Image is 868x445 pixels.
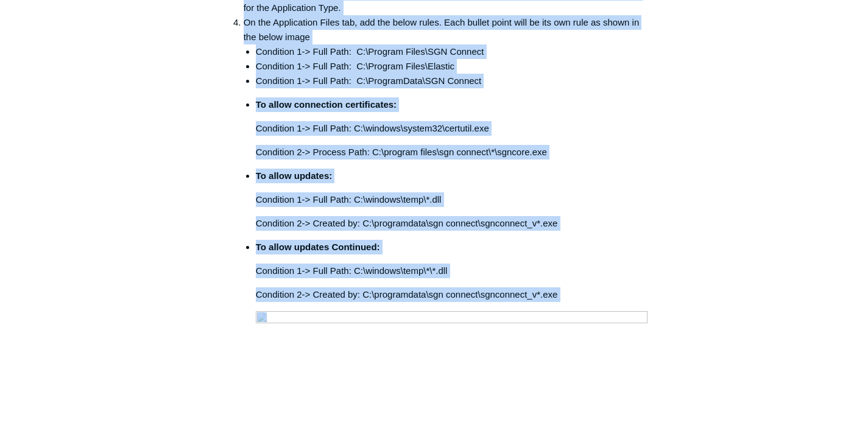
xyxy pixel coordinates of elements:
[256,170,333,181] strong: To allow updates:
[256,192,649,207] p: Condition 1-> Full Path: C:\windows\temp\*.dll
[256,74,649,88] li: Condition 1-> Full Path: C:\ProgramData\SGN Connect
[256,264,649,278] p: Condition 1-> Full Path: C:\windows\temp\*\*.dll
[256,145,649,159] p: Condition 2-> Process Path: C:\program files\sgn connect\*\sgncore.exe
[256,59,649,74] li: Condition 1-> Full Path: C:\Program Files\Elastic
[256,242,380,252] strong: To allow updates Continued:
[256,287,649,302] p: Condition 2-> Created by: C:\programdata\sgn connect\sgnconnect_v*.exe
[256,121,649,136] p: Condition 1-> Full Path: C:\windows\system32\certutil.exe
[256,44,649,59] li: Condition 1-> Full Path: C:\Program Files\SGN Connect
[256,216,649,231] p: Condition 2-> Created by: C:\programdata\sgn connect\sgnconnect_v*.exe
[256,99,397,110] strong: To allow connection certificates:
